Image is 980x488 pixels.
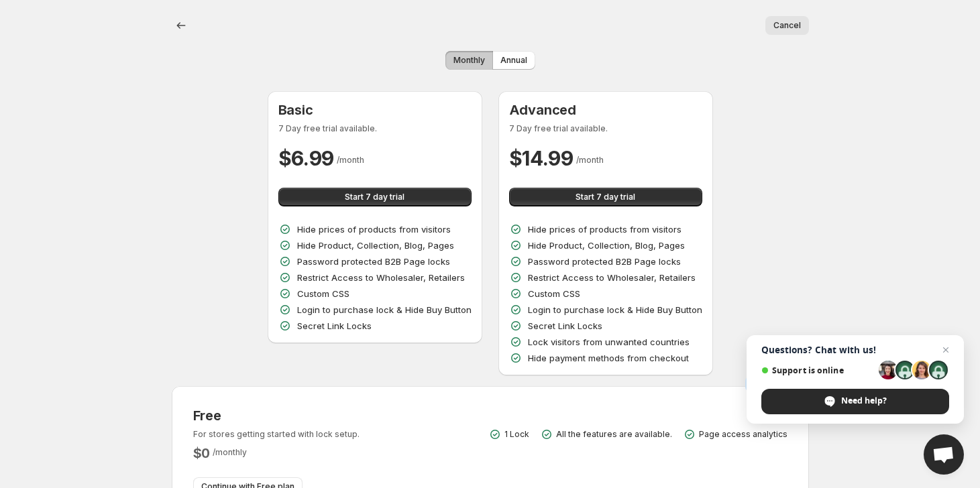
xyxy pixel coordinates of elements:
button: Start 7 day trial [278,188,472,206]
p: Custom CSS [528,287,580,300]
p: All the features are available. [556,429,672,440]
p: Page access analytics [699,429,787,440]
h3: Basic [278,102,472,118]
p: 7 Day free trial available. [278,123,472,134]
span: Cancel [773,20,801,31]
h2: $ 6.99 [278,145,335,172]
span: Need help? [841,395,887,407]
p: Secret Link Locks [297,319,372,332]
p: Hide prices of products from visitors [297,223,451,236]
h3: Advanced [509,102,702,118]
p: Lock visitors from unwanted countries [528,335,690,349]
p: Hide Product, Collection, Blog, Pages [297,239,454,252]
p: Password protected B2B Page locks [297,255,450,268]
p: Login to purchase lock & Hide Buy Button [297,303,472,316]
button: Annual [492,51,535,70]
p: Restrict Access to Wholesaler, Retailers [528,271,696,284]
h3: Free [193,408,360,424]
p: 1 Lock [504,429,529,440]
span: / month [337,155,364,165]
p: Login to purchase lock & Hide Buy Button [528,303,702,316]
button: Cancel [765,16,809,35]
a: Open chat [924,434,964,475]
span: Need help? [761,389,949,414]
span: Start 7 day trial [576,192,635,202]
span: / month [576,155,604,165]
span: Questions? Chat with us! [761,345,949,355]
span: Start 7 day trial [345,192,404,202]
h2: $ 14.99 [509,145,574,172]
button: Monthly [445,51,493,70]
p: 7 Day free trial available. [509,123,702,134]
button: Start 7 day trial [509,188,702,206]
p: Hide Product, Collection, Blog, Pages [528,239,685,252]
p: Hide prices of products from visitors [528,223,682,236]
p: Restrict Access to Wholesaler, Retailers [297,271,465,284]
button: back [172,16,190,35]
p: Custom CSS [297,287,349,300]
span: Monthly [453,55,485,66]
h2: $ 0 [193,445,211,461]
p: Hide payment methods from checkout [528,351,689,365]
p: Password protected B2B Page locks [528,255,681,268]
span: Support is online [761,365,874,375]
p: For stores getting started with lock setup. [193,429,360,440]
span: / monthly [213,447,247,457]
span: Annual [500,55,527,66]
p: Secret Link Locks [528,319,602,332]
